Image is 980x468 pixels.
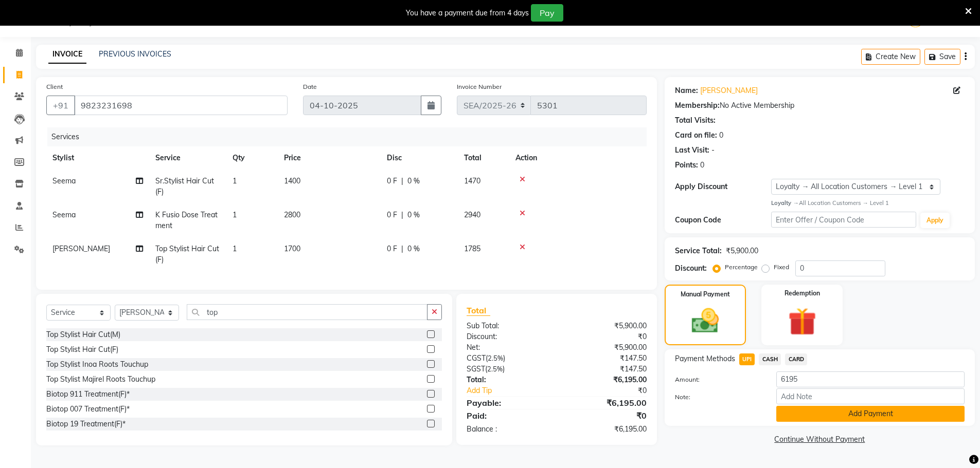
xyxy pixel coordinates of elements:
span: | [401,210,403,220]
div: ₹5,900.00 [557,321,654,331]
button: Save [924,49,960,65]
span: Total [467,305,490,316]
div: Discount: [675,263,707,274]
span: 1470 [464,176,480,185]
span: 0 % [407,210,420,220]
a: Continue Without Payment [667,434,973,445]
button: Create New [861,49,920,65]
input: Search by Name/Mobile/Email/Code [74,96,288,115]
span: UPI [739,353,755,365]
span: Seema [52,210,76,219]
span: 1785 [464,244,480,253]
a: INVOICE [48,45,86,64]
div: - [711,145,715,156]
input: Amount [776,371,965,387]
th: Disc [381,146,458,170]
span: 2800 [284,210,300,219]
span: 1700 [284,244,300,253]
div: ₹0 [557,409,654,422]
div: 0 [719,130,723,141]
span: Sr.Stylist Hair Cut(F) [155,176,214,196]
div: Last Visit: [675,145,709,156]
div: You have a payment due from 4 days [406,8,529,18]
div: ₹0 [557,331,654,342]
span: SGST [467,364,485,373]
div: Top Stylist Inoa Roots Touchup [46,359,148,370]
span: 0 % [407,176,420,186]
div: Sub Total: [459,321,557,331]
div: Biotop 007 Treatment(F)* [46,404,130,415]
div: Service Total: [675,246,722,256]
span: Seema [52,176,76,185]
div: Payable: [459,397,557,409]
div: Name: [675,85,698,96]
span: 0 F [387,176,397,186]
strong: Loyalty → [771,199,798,207]
div: Coupon Code [675,215,772,226]
span: K Fusio Dose Treatment [155,210,218,230]
div: Biotop 19 Treatment(F)* [46,419,126,429]
div: Balance : [459,424,557,435]
span: 1 [233,244,237,253]
div: Services [47,127,654,146]
th: Total [458,146,509,170]
th: Stylist [46,146,149,170]
img: _cash.svg [683,305,727,336]
button: Pay [531,4,563,22]
span: 2.5% [488,354,503,362]
div: Net: [459,342,557,353]
div: ₹6,195.00 [557,397,654,409]
a: [PERSON_NAME] [700,85,758,96]
label: Redemption [785,289,820,298]
button: +91 [46,96,75,115]
a: Add Tip [459,385,573,396]
button: Apply [920,213,950,228]
span: CARD [785,353,807,365]
div: ₹5,900.00 [557,342,654,353]
div: Top Stylist Majirel Roots Touchup [46,374,155,385]
span: 0 F [387,210,397,220]
div: Paid: [459,409,557,422]
th: Action [509,146,647,170]
label: Fixed [774,263,789,272]
div: ₹5,900.00 [726,246,758,256]
span: CGST [467,353,486,363]
th: Qty [226,146,278,170]
div: Apply Discount [675,181,772,192]
span: Top Stylist Hair Cut(F) [155,244,219,264]
div: No Active Membership [675,100,965,111]
div: All Location Customers → Level 1 [771,199,965,208]
span: | [401,176,403,186]
div: Total: [459,375,557,385]
label: Invoice Number [457,82,502,91]
label: Date [303,82,317,91]
button: Add Payment [776,406,965,422]
span: 0 F [387,244,397,254]
span: 1 [233,176,237,185]
th: Price [278,146,381,170]
span: 0 % [407,244,420,254]
div: ₹147.50 [557,353,654,364]
span: 2940 [464,210,480,219]
label: Percentage [725,263,758,272]
div: Total Visits: [675,115,716,126]
img: _gift.svg [779,304,825,339]
label: Note: [667,392,769,402]
span: Payment Methods [675,353,735,364]
label: Amount: [667,375,769,384]
div: ₹6,195.00 [557,424,654,435]
div: ₹0 [573,385,654,396]
div: Biotop 911 Treatment(F)* [46,389,130,400]
span: CASH [759,353,781,365]
div: 0 [700,160,704,171]
span: 1400 [284,176,300,185]
div: Discount: [459,331,557,342]
input: Search or Scan [187,304,427,320]
div: ( ) [459,353,557,364]
div: Top Stylist Hair Cut(F) [46,344,118,355]
th: Service [149,146,226,170]
div: Points: [675,160,698,171]
input: Add Note [776,388,965,404]
span: [PERSON_NAME] [52,244,110,253]
span: 1 [233,210,237,219]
